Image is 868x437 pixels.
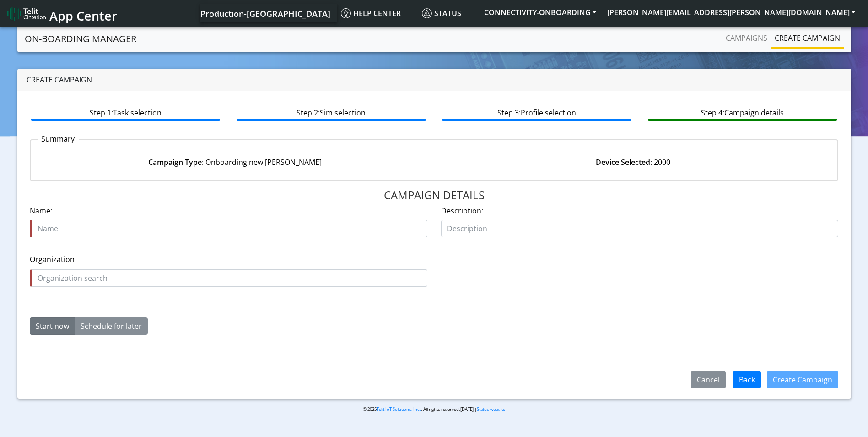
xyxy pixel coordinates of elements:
[602,4,861,21] button: [PERSON_NAME][EMAIL_ADDRESS][PERSON_NAME][DOMAIN_NAME]
[691,371,726,388] button: Cancel
[200,4,330,22] a: Your current platform instance
[200,8,330,19] span: Production-[GEOGRAPHIC_DATA]
[341,8,351,18] img: knowledge.svg
[30,317,75,335] button: Start now
[434,157,832,168] div: : 2000
[7,6,46,21] img: logo-telit-cinterion-gw-new.png
[30,254,427,265] label: Organization
[30,317,148,335] div: Basic example
[771,29,844,47] a: Create campaign
[477,406,505,412] a: Status website
[377,406,421,412] a: Telit IoT Solutions, Inc.
[30,269,427,287] input: Organization search
[596,157,650,167] strong: Device Selected
[341,8,401,18] span: Help center
[30,220,427,237] input: Name
[422,8,461,18] span: Status
[441,220,839,237] input: Description
[148,157,202,167] strong: Campaign Type
[733,371,761,388] button: Back
[441,205,483,216] label: Description:
[30,205,52,216] label: Name:
[7,4,116,23] a: App Center
[337,4,418,22] a: Help center
[17,69,851,91] div: Create campaign
[422,8,432,18] img: status.svg
[36,157,434,168] div: : Onboarding new [PERSON_NAME]
[31,104,220,121] btn: Step 1: Task selection
[442,104,631,121] btn: Step 3: Profile selection
[648,104,837,121] btn: Step 4: Campaign details
[479,4,602,21] button: CONNECTIVITY-ONBOARDING
[767,371,838,388] button: Create Campaign
[49,7,117,24] span: App Center
[224,406,644,413] p: © 2025 . All rights reserved.[DATE] |
[722,29,771,47] a: Campaigns
[418,4,479,22] a: Status
[38,133,79,144] p: Summary
[30,189,839,202] h1: CAMPAIGN DETAILS
[237,104,426,121] btn: Step 2: Sim selection
[25,30,136,48] a: On-Boarding Manager
[75,317,148,335] button: Schedule for later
